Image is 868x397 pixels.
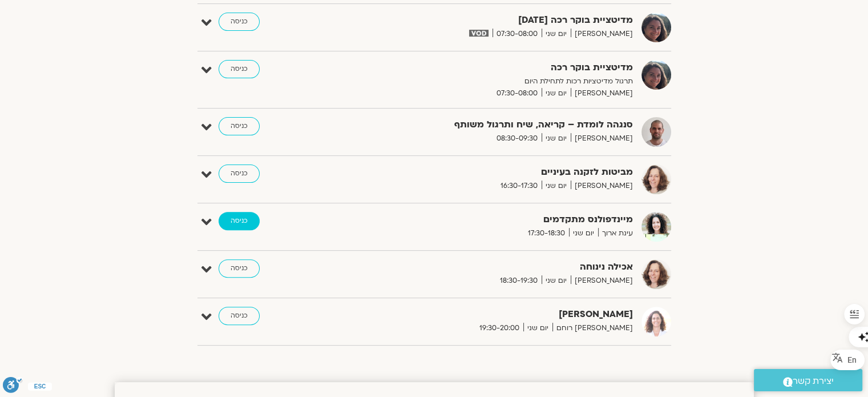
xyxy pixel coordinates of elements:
[542,28,571,40] span: יום שני
[542,87,571,99] span: יום שני
[219,60,260,78] a: כניסה
[475,322,523,334] span: 19:30-20:00
[469,30,488,37] img: vodicon
[353,259,633,275] strong: אכילה נינוחה
[219,13,260,31] a: כניסה
[492,133,542,145] span: 08:30-09:30
[353,165,633,180] strong: מביטות לזקנה בעיניים
[542,133,571,145] span: יום שני
[219,307,260,325] a: כניסה
[353,60,633,75] strong: מדיטציית בוקר רכה
[496,180,542,192] span: 16:30-17:30
[496,275,542,287] span: 18:30-19:30
[219,259,260,278] a: כניסה
[219,165,260,183] a: כניסה
[542,275,571,287] span: יום שני
[571,28,633,40] span: [PERSON_NAME]
[571,87,633,99] span: [PERSON_NAME]
[569,227,598,239] span: יום שני
[571,275,633,287] span: [PERSON_NAME]
[353,307,633,322] strong: [PERSON_NAME]
[524,227,569,239] span: 17:30-18:30
[492,87,542,99] span: 07:30-08:00
[571,133,633,145] span: [PERSON_NAME]
[353,13,633,28] strong: מדיטציית בוקר רכה [DATE]
[571,180,633,192] span: [PERSON_NAME]
[523,322,552,334] span: יום שני
[219,212,260,230] a: כניסה
[492,28,542,40] span: 07:30-08:00
[353,212,633,227] strong: מיינדפולנס מתקדמים
[219,117,260,135] a: כניסה
[754,369,862,391] a: יצירת קשר
[598,227,633,239] span: עינת ארוך
[353,75,633,87] p: תרגול מדיטציות רכות לתחילת היום
[542,180,571,192] span: יום שני
[793,374,834,389] span: יצירת קשר
[353,117,633,133] strong: סנגהה לומדת – קריאה, שיח ותרגול משותף
[552,322,633,334] span: [PERSON_NAME] רוחם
